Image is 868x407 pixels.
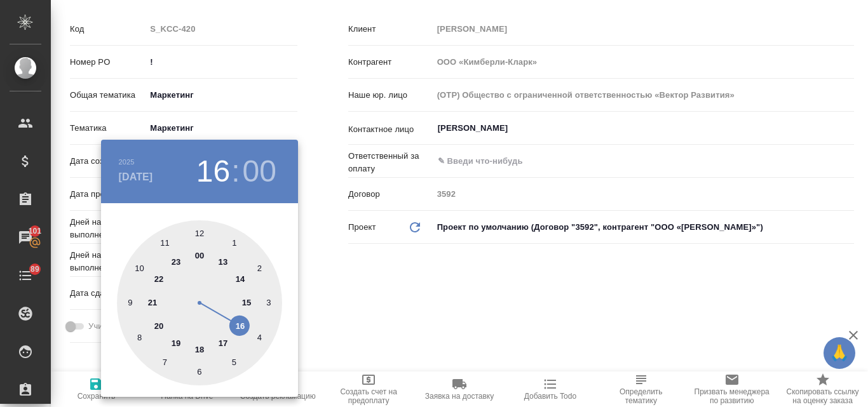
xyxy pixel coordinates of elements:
button: 16 [196,154,230,189]
h3: : [231,154,240,189]
button: [DATE] [119,170,153,185]
button: 2025 [119,158,135,166]
button: 00 [243,154,276,189]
